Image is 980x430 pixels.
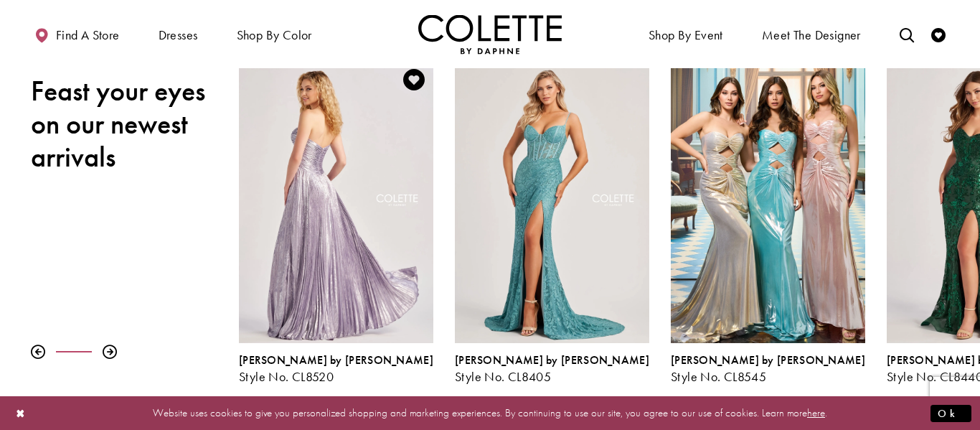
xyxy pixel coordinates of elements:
div: Colette by Daphne Style No. CL8520 [228,50,444,395]
a: Meet the designer [758,14,864,54]
img: Colette by Daphne [418,14,562,54]
span: Meet the designer [762,28,861,42]
a: Visit Colette by Daphne Style No. CL8545 Page [671,60,865,343]
span: Dresses [159,28,198,42]
a: Add to Wishlist [399,65,429,95]
a: Check Wishlist [928,14,949,54]
button: Submit Dialog [930,404,971,422]
span: [PERSON_NAME] by [PERSON_NAME] [239,352,433,368]
a: Visit Colette by Daphne Style No. CL8405 Page [455,60,649,343]
div: Colette by Daphne Style No. CL8545 [671,354,865,384]
a: Toggle search [896,14,918,54]
h2: Feast your eyes on our newest arrivals [31,75,217,174]
a: Find a store [31,14,123,54]
span: Shop By Event [649,28,723,42]
a: Visit Colette by Daphne Style No. CL8520 Page [239,60,433,343]
span: Style No. CL8405 [455,368,551,385]
div: Colette by Daphne Style No. CL8545 [660,50,876,395]
span: Style No. CL8545 [671,368,766,385]
span: Shop by color [233,14,316,54]
span: Shop By Event [645,14,727,54]
span: Style No. CL8520 [239,368,334,385]
div: Colette by Daphne Style No. CL8405 [444,50,660,395]
span: Shop by color [237,28,312,42]
span: [PERSON_NAME] by [PERSON_NAME] [455,352,649,368]
p: Website uses cookies to give you personalized shopping and marketing experiences. By continuing t... [103,403,877,423]
a: here [807,406,825,420]
button: Close Dialog [9,401,33,426]
a: Visit Home Page [418,14,562,54]
span: Dresses [155,14,202,54]
span: Find a store [56,28,120,42]
div: Colette by Daphne Style No. CL8520 [239,354,433,384]
span: [PERSON_NAME] by [PERSON_NAME] [671,352,865,368]
div: Colette by Daphne Style No. CL8405 [455,354,649,384]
